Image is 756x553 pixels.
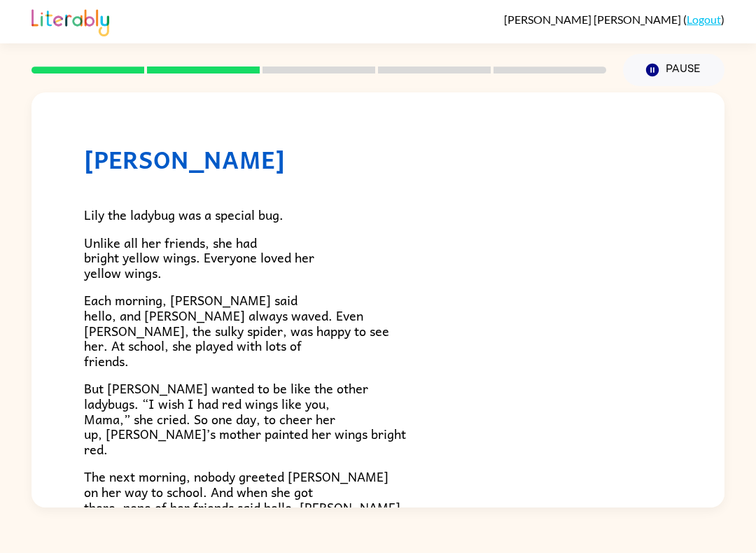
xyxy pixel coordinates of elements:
span: Lily the ladybug was a special bug. [84,204,283,225]
div: ( ) [504,13,724,26]
a: Logout [687,13,721,26]
span: Each morning, [PERSON_NAME] said hello, and [PERSON_NAME] always waved. Even [PERSON_NAME], the s... [84,290,389,370]
button: Pause [623,54,724,86]
img: Literably [31,6,109,36]
span: But [PERSON_NAME] wanted to be like the other ladybugs. “I wish I had red wings like you, Mama,” ... [84,378,406,458]
span: [PERSON_NAME] [PERSON_NAME] [504,13,683,26]
span: Unlike all her friends, she had bright yellow wings. Everyone loved her yellow wings. [84,232,314,283]
h1: [PERSON_NAME] [84,145,672,174]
